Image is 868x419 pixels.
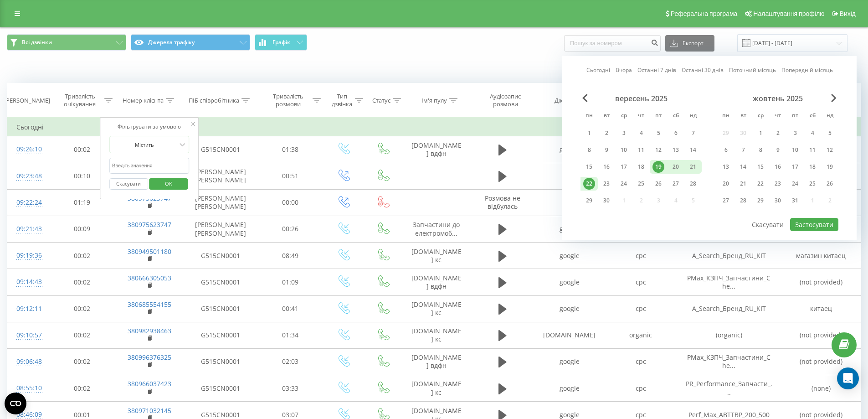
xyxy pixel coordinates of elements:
div: 4 [806,127,818,139]
span: Запчастини до електромоб... [413,220,460,237]
abbr: субота [806,109,819,123]
div: пт 17 жовт 2025 р. [786,160,804,174]
div: пн 1 вер 2025 р. [580,126,598,140]
div: 22 [755,178,766,190]
div: пт 24 жовт 2025 р. [786,177,804,191]
abbr: п’ятниця [788,109,802,123]
td: 00:09 [49,216,115,242]
div: пн 22 вер 2025 р. [580,177,598,191]
button: Експорт [665,35,714,52]
div: сб 11 жовт 2025 р. [804,143,821,157]
div: 09:19:36 [16,247,40,264]
div: 24 [618,178,630,190]
div: 18 [635,161,647,173]
div: пт 5 вер 2025 р. [650,126,667,140]
div: пт 3 жовт 2025 р. [786,126,804,140]
div: нд 28 вер 2025 р. [684,177,702,191]
td: 01:34 [257,322,324,348]
div: 10 [618,144,630,156]
div: Ім'я пулу [421,97,447,104]
abbr: вівторок [600,109,613,123]
div: вт 7 жовт 2025 р. [734,143,752,157]
td: 00:51 [257,163,324,189]
button: Скасувати [109,178,148,190]
div: вересень 2025 [580,94,702,103]
td: organic [605,322,676,348]
div: 9 [601,144,612,156]
div: 09:22:24 [16,194,40,212]
div: [PERSON_NAME] [4,97,50,104]
td: 00:26 [257,216,324,242]
div: 24 [789,178,801,190]
div: вт 23 вер 2025 р. [598,177,615,191]
td: 00:02 [49,322,115,348]
td: 08:49 [257,243,324,269]
td: google [534,136,605,163]
div: 1 [583,127,595,139]
div: 09:21:43 [16,220,40,238]
td: cpc [605,375,676,402]
abbr: неділя [823,109,837,123]
td: (organic) [676,322,781,348]
td: 00:02 [49,136,115,163]
div: сб 13 вер 2025 р. [667,143,684,157]
a: 380971032145 [128,406,171,415]
td: 00:02 [49,243,115,269]
td: A_Search_Бренд_RU_KIT [676,243,781,269]
button: Застосувати [790,218,838,231]
div: пн 20 жовт 2025 р. [717,177,734,191]
td: cpc [605,348,676,375]
td: 01:09 [257,269,324,295]
td: G515CN0001 [184,322,257,348]
td: [DOMAIN_NAME] вдфн [402,269,471,295]
div: 28 [687,178,699,190]
div: Фільтрувати за умовою [109,122,190,131]
span: Налаштування профілю [753,10,824,17]
abbr: вівторок [736,109,750,123]
div: 21 [737,178,749,190]
div: 08:55:10 [16,379,40,397]
div: Тип дзвінка [331,93,353,108]
td: G515CN0001 [184,375,257,402]
td: google [534,216,605,242]
td: cpc [605,295,676,322]
button: Графік [255,34,307,51]
td: 00:02 [49,295,115,322]
a: 380666305053 [128,274,171,282]
span: Всі дзвінки [22,39,52,46]
td: китаец [781,295,861,322]
td: G515CN0001 [184,136,257,163]
div: 20 [720,178,732,190]
abbr: четвер [634,109,648,123]
div: 27 [670,178,682,190]
div: пт 26 вер 2025 р. [650,177,667,191]
div: пт 12 вер 2025 р. [650,143,667,157]
div: 28 [737,195,749,207]
td: [DOMAIN_NAME] кс [402,243,471,269]
span: Вихід [840,10,856,17]
div: 23 [772,178,784,190]
div: жовтень 2025 [717,94,838,103]
div: 16 [601,161,612,173]
div: вт 16 вер 2025 р. [598,160,615,174]
div: 29 [583,195,595,207]
div: нд 14 вер 2025 р. [684,143,702,157]
div: ср 8 жовт 2025 р. [752,143,769,157]
div: 09:12:11 [16,300,40,318]
div: 29 [755,195,766,207]
span: Previous Month [582,94,588,102]
a: Останні 30 днів [682,66,724,74]
div: 25 [635,178,647,190]
a: Вчора [616,66,632,74]
div: вт 9 вер 2025 р. [598,143,615,157]
span: PMax_КЗПЧ_Запчастини_Che... [687,353,770,370]
div: 9 [772,144,784,156]
div: Тривалість очікування [57,93,103,108]
div: ср 15 жовт 2025 р. [752,160,769,174]
div: 16 [772,161,784,173]
input: Пошук за номером [564,35,661,52]
div: 10 [789,144,801,156]
td: G515CN0001 [184,269,257,295]
div: 26 [652,178,664,190]
a: 380966037423 [128,379,171,388]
